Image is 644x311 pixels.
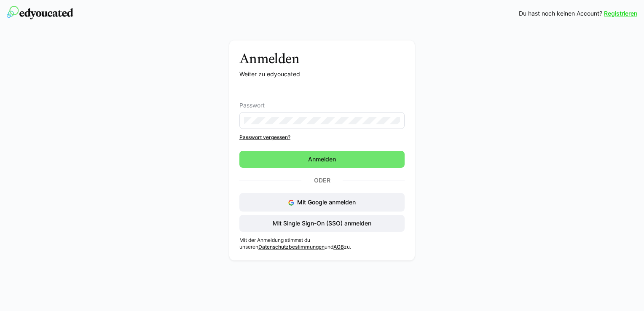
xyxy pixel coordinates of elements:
[239,70,405,78] p: Weiter zu edyoucated
[297,198,356,206] span: Mit Google anmelden
[239,51,405,67] h3: Anmelden
[239,215,405,232] button: Mit Single Sign-On (SSO) anmelden
[333,244,344,250] a: AGB
[239,102,265,109] span: Passwort
[239,134,405,141] a: Passwort vergessen?
[7,6,73,19] img: edyoucated
[258,244,325,250] a: Datenschutzbestimmungen
[271,219,373,228] span: Mit Single Sign-On (SSO) anmelden
[239,237,405,250] p: Mit der Anmeldung stimmst du unseren und zu.
[604,9,637,18] a: Registrieren
[239,193,405,212] button: Mit Google anmelden
[519,9,602,18] span: Du hast noch keinen Account?
[301,174,343,186] p: Oder
[239,151,405,168] button: Anmelden
[307,155,337,164] span: Anmelden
